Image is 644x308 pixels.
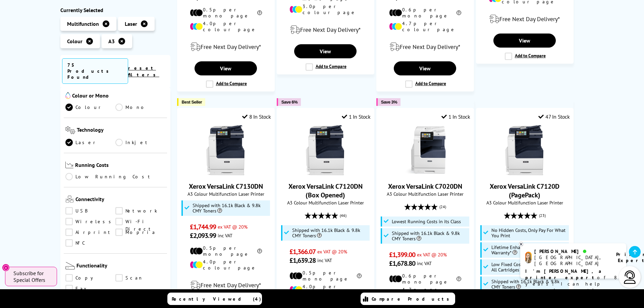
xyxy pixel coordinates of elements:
a: Low Running Cost [65,173,165,181]
span: £1,678.80 [389,259,416,268]
img: Functionality [65,262,75,270]
button: Close [2,264,10,271]
span: Running Costs [75,162,165,170]
li: 4.0p per colour page [190,259,262,271]
a: NFC [65,240,115,247]
span: A3 Colour Multifunction Laser Printer [380,191,470,197]
span: Lowest Running Costs in its Class [392,219,461,224]
li: 0.6p per mono page [389,273,461,285]
span: Functionality [76,262,165,271]
a: Xerox VersaLink C7120D (PagePack) [490,182,559,199]
div: modal_delivery [181,276,271,295]
span: Multifunction [67,20,99,27]
div: modal_delivery [181,38,271,56]
li: 4.7p per colour page [389,20,461,33]
img: user-headset-light.svg [623,270,637,284]
img: amy-livechat.png [525,252,532,263]
a: View [294,44,357,58]
a: reset filters [128,65,159,78]
a: Laser [65,139,115,146]
span: A3 Colour Multifunction Laser Printer [181,191,271,197]
a: USB [65,207,115,215]
span: (46) [340,209,346,222]
span: (24) [439,200,446,213]
span: Colour or Mono [72,92,165,100]
a: Compare Products [361,293,455,305]
div: 8 In Stock [242,113,271,120]
a: Xerox VersaLink C7120DN (Box Opened) [300,170,351,177]
span: Shipped with 16.1k Black & 9.8k CMY Toners [491,279,567,290]
div: [GEOGRAPHIC_DATA], [GEOGRAPHIC_DATA] [534,254,608,266]
a: Xerox VersaLink C7020DN [400,170,450,177]
span: Subscribe for Special Offers [13,270,50,283]
span: Low Fixed Cost Per Page Including All Cartridges [491,262,567,272]
img: Xerox VersaLink C7120D (PagePack) [499,125,550,175]
img: Xerox VersaLink C7130DN [201,125,251,175]
span: No Hidden Costs, Only Pay For What You Print [491,228,567,238]
img: Xerox VersaLink C7120DN (Box Opened) [300,125,351,175]
span: (23) [539,209,546,222]
a: View [394,61,456,75]
a: View [195,61,257,75]
div: 1 In Stock [342,113,371,120]
a: Wi-Fi Direct [115,218,165,226]
a: View [493,34,556,48]
a: Mopria [115,229,165,236]
a: Fax [65,285,115,293]
span: ex VAT @ 20% [218,224,248,230]
li: 4.0p per colour page [190,20,262,33]
button: Save 6% [277,98,301,106]
img: Colour or Mono [65,92,70,99]
span: A3 Colour Multifunction Laser Printer [280,199,371,206]
a: Colour [65,104,115,111]
span: Recently Viewed (4) [172,296,261,302]
a: Xerox VersaLink C7120D (PagePack) [499,170,550,177]
span: £1,639.28 [289,256,316,265]
a: Xerox VersaLink C7130DN [201,170,251,177]
span: Lifetime Enhanced On-Site Warranty* [491,245,567,255]
a: Copy [65,274,115,282]
span: Shipped with 16.1k Black & 9.8k CMY Toners [292,228,368,238]
a: Wireless [65,218,115,226]
b: I'm [PERSON_NAME], a printer expert [525,268,603,281]
img: Connectivity [65,196,74,203]
a: Network [115,207,165,215]
span: inc VAT [417,260,432,266]
span: Compare Products [372,296,453,302]
span: Best Seller [182,100,202,105]
img: Xerox VersaLink C7020DN [400,125,450,175]
li: 0.5p per mono page [289,270,362,282]
li: 0.6p per mono page [389,7,461,19]
li: 0.5p per mono page [190,245,262,257]
a: Xerox VersaLink C7120DN (Box Opened) [288,182,363,199]
div: modal_delivery [280,20,371,39]
li: 3.0p per colour page [289,3,362,15]
span: Shipped with 16.1k Black & 9.8k CMY Toners [193,203,268,213]
span: A3 [108,38,115,45]
span: £1,366.07 [289,247,316,256]
li: 0.5p per mono page [190,7,262,19]
li: 4.7p per colour page [389,287,461,299]
div: 47 In Stock [538,113,570,120]
span: Colour [67,38,83,45]
span: Shipped with 16.1k Black & 9.8k CMY Toners [392,231,468,241]
button: Best Seller [177,98,206,106]
span: A3 Colour Multifunction Laser Printer [480,199,570,206]
span: inc VAT [218,232,232,239]
span: Laser [125,20,137,27]
p: of 8 years! I can help you choose the right product [525,268,621,300]
span: ex VAT @ 20% [317,248,347,255]
div: modal_delivery [380,38,470,56]
a: Inkjet [115,139,165,146]
span: £1,744.99 [190,223,216,231]
span: Save 6% [281,100,298,105]
span: 75 Products Found [62,58,128,84]
span: £1,399.00 [389,250,416,259]
a: Xerox VersaLink C7020DN [388,182,462,191]
span: £2,093.99 [190,231,216,240]
label: Add to Compare [505,53,546,60]
a: Mono [115,104,165,111]
img: Technology [65,126,75,134]
span: ex VAT @ 20% [417,251,447,258]
img: Running Costs [65,162,73,169]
